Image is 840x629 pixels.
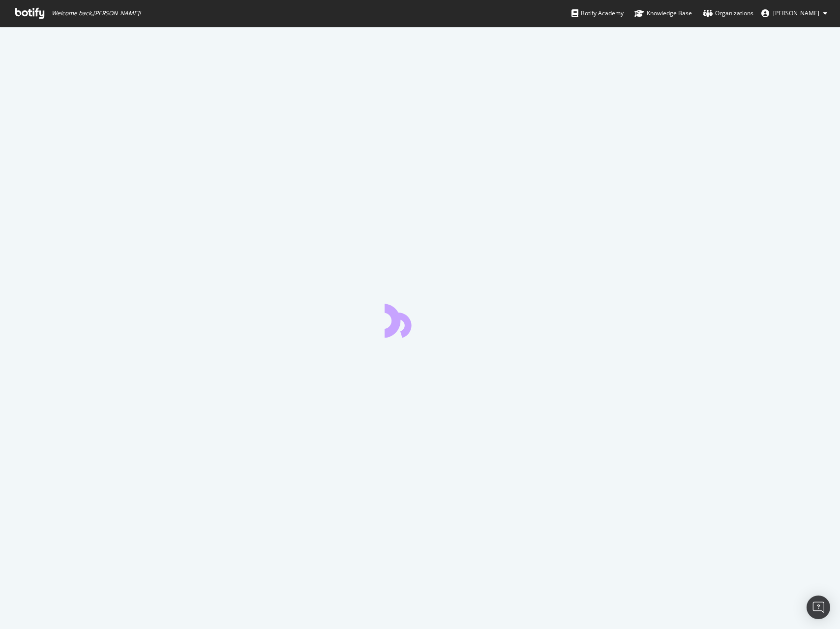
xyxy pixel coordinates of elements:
[52,9,141,17] span: Welcome back, [PERSON_NAME] !
[773,9,819,17] span: Cedric Cherchi
[385,302,455,338] div: animation
[703,8,753,18] div: Organizations
[807,596,830,619] div: Open Intercom Messenger
[571,8,624,18] div: Botify Academy
[753,5,835,21] button: [PERSON_NAME]
[634,8,692,18] div: Knowledge Base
